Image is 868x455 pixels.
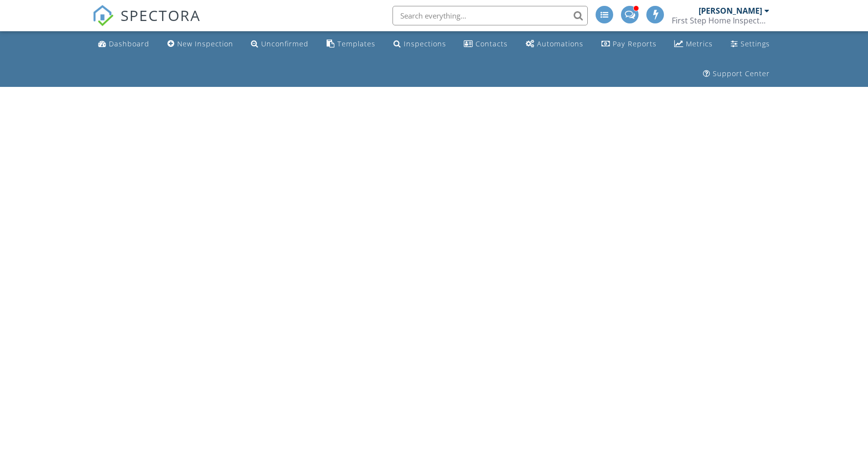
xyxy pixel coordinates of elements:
div: Inspections [404,39,446,48]
div: Templates [337,39,375,48]
a: Inspections [390,35,450,53]
div: Contacts [475,39,508,48]
div: [PERSON_NAME] [699,6,762,16]
div: First Step Home Inspectors [672,16,769,25]
a: Dashboard [94,35,153,53]
img: The Best Home Inspection Software - Spectora [92,5,114,26]
a: Templates [323,35,379,53]
a: Contacts [460,35,512,53]
div: New Inspection [177,39,233,48]
a: Support Center [699,65,774,83]
span: SPECTORA [121,5,201,25]
a: Pay Reports [598,35,661,53]
a: Unconfirmed [247,35,312,53]
div: Unconfirmed [261,39,309,48]
a: SPECTORA [92,13,201,34]
div: Metrics [686,39,713,48]
a: Metrics [670,35,717,53]
a: Automations (Advanced) [522,35,587,53]
div: Settings [741,39,770,48]
div: Pay Reports [613,39,657,48]
div: Dashboard [109,39,149,48]
div: Automations [537,39,583,48]
a: Settings [727,35,774,53]
a: New Inspection [164,35,237,53]
input: Search everything... [393,6,588,25]
div: Support Center [713,69,770,78]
